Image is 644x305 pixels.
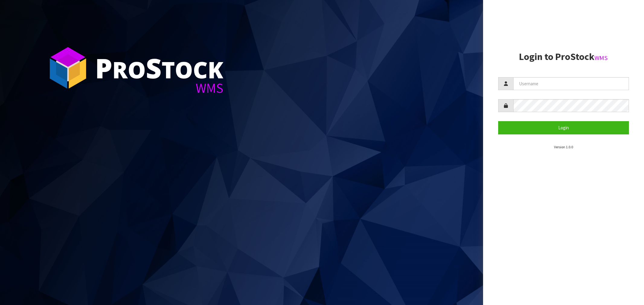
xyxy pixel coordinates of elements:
span: S [146,49,162,86]
img: ProStock Cube [45,45,91,90]
span: P [95,49,112,86]
input: Username [513,77,629,90]
div: ro tock [95,54,223,81]
h2: Login to ProStock [498,52,629,62]
small: Version 1.0.0 [554,145,573,149]
div: WMS [95,81,223,95]
button: Login [498,121,629,134]
small: WMS [594,54,608,62]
